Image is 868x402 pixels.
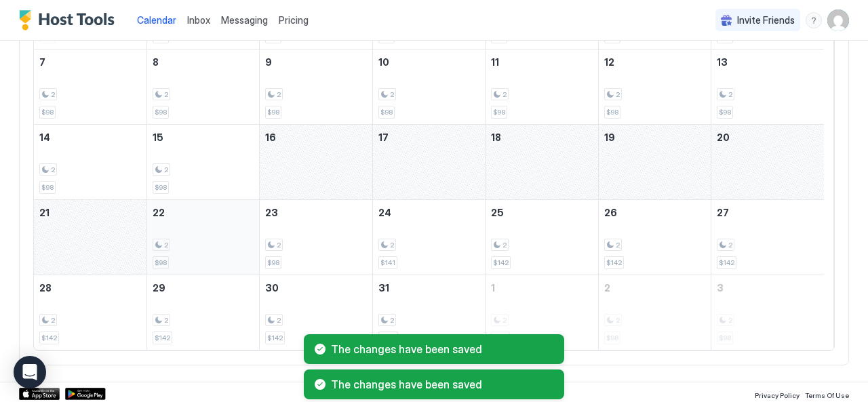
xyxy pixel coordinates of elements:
span: 2 [164,90,168,99]
td: December 17, 2025 [372,124,485,199]
td: December 16, 2025 [260,124,372,199]
a: December 30, 2025 [260,275,372,300]
span: Inbox [187,14,210,26]
span: $98 [493,108,505,117]
span: 2 [728,241,732,249]
span: Messaging [221,14,268,26]
span: 2 [390,90,394,99]
span: $98 [606,108,618,117]
span: $98 [41,183,54,192]
a: December 16, 2025 [260,125,372,150]
td: December 8, 2025 [146,49,259,124]
td: December 9, 2025 [260,49,372,124]
span: $98 [41,108,54,117]
div: Open Intercom Messenger [14,356,46,388]
td: December 11, 2025 [486,49,598,124]
a: December 9, 2025 [260,49,372,75]
td: December 27, 2025 [711,199,824,275]
span: 23 [265,207,278,218]
span: The changes have been saved [331,378,553,391]
a: December 21, 2025 [34,200,146,225]
a: December 18, 2025 [486,125,597,150]
a: December 19, 2025 [599,125,711,150]
span: 2 [277,241,281,249]
a: December 13, 2025 [711,49,824,75]
span: 2 [502,241,507,249]
a: December 15, 2025 [147,125,259,150]
span: Invite Friends [737,14,795,26]
a: December 31, 2025 [373,275,485,300]
td: December 26, 2025 [598,199,711,275]
span: 11 [491,56,499,68]
span: $142 [493,258,509,267]
td: December 13, 2025 [711,49,824,124]
span: 25 [491,207,504,218]
td: December 12, 2025 [598,49,711,124]
span: 2 [390,241,394,249]
td: December 10, 2025 [372,49,485,124]
span: 20 [717,132,730,143]
td: December 21, 2025 [34,199,146,275]
td: December 15, 2025 [146,124,259,199]
td: December 30, 2025 [260,275,372,350]
span: 2 [164,316,168,325]
span: 8 [153,56,159,68]
span: 26 [604,207,617,218]
span: 13 [717,56,728,68]
span: 9 [265,56,272,68]
td: December 25, 2025 [486,199,598,275]
td: January 1, 2026 [486,275,598,350]
span: 21 [39,207,50,218]
td: December 28, 2025 [34,275,146,350]
span: $98 [155,258,167,267]
span: $98 [267,108,279,117]
a: December 8, 2025 [147,49,259,75]
a: December 23, 2025 [260,200,372,225]
span: 30 [265,282,279,294]
span: $142 [606,258,622,267]
span: 2 [277,90,281,99]
span: $142 [719,258,734,267]
a: December 10, 2025 [373,49,485,75]
a: December 24, 2025 [373,200,485,225]
a: December 14, 2025 [34,125,146,150]
span: Pricing [279,14,309,26]
span: 22 [153,207,165,218]
a: December 20, 2025 [711,125,824,150]
a: December 25, 2025 [486,200,597,225]
div: menu [806,12,822,28]
a: December 22, 2025 [147,200,259,225]
td: January 3, 2026 [711,275,824,350]
td: December 19, 2025 [598,124,711,199]
span: 18 [491,132,501,143]
span: 16 [265,132,276,143]
a: Calendar [137,13,176,27]
span: 17 [378,132,389,143]
div: User profile [827,9,849,31]
a: December 29, 2025 [147,275,259,300]
span: 2 [604,282,610,294]
a: December 7, 2025 [34,49,146,75]
span: 7 [39,56,45,68]
span: 2 [164,241,168,249]
a: Host Tools Logo [19,10,121,31]
span: The changes have been saved [331,342,553,356]
td: December 14, 2025 [34,124,146,199]
span: 24 [378,207,391,218]
span: $98 [155,183,167,192]
a: Messaging [221,13,268,27]
span: 1 [491,282,495,294]
td: December 7, 2025 [34,49,146,124]
a: January 1, 2026 [486,275,597,300]
span: 27 [717,207,729,218]
span: 2 [616,241,620,249]
span: 31 [378,282,389,294]
a: December 12, 2025 [599,49,711,75]
span: 28 [39,282,52,294]
span: 3 [717,282,724,294]
span: 2 [51,90,55,99]
a: December 28, 2025 [34,275,146,300]
span: 10 [378,56,389,68]
td: December 22, 2025 [146,199,259,275]
a: Inbox [187,13,210,27]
